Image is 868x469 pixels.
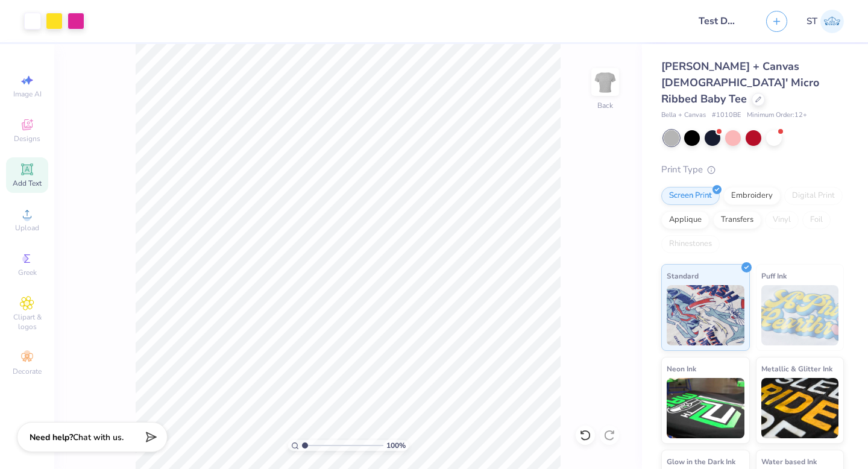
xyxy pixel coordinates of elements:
[386,440,406,451] span: 100 %
[689,9,748,33] input: Untitled Design
[73,432,124,443] span: Chat with us.
[667,378,744,438] img: Neon Ink
[30,432,73,443] strong: Need help?
[761,285,839,345] img: Puff Ink
[807,10,844,33] a: ST
[667,362,696,375] span: Neon Ink
[765,211,799,229] div: Vinyl
[667,285,744,345] img: Standard
[807,14,817,28] span: ST
[661,110,706,121] span: Bella + Canvas
[723,187,781,205] div: Embroidery
[593,70,617,94] img: Back
[747,110,807,121] span: Minimum Order: 12 +
[6,312,48,332] span: Clipart & logos
[667,455,735,468] span: Glow in the Dark Ink
[761,362,832,375] span: Metallic & Glitter Ink
[761,378,839,438] img: Metallic & Glitter Ink
[13,367,42,376] span: Decorate
[13,178,42,188] span: Add Text
[661,59,819,106] span: [PERSON_NAME] + Canvas [DEMOGRAPHIC_DATA]' Micro Ribbed Baby Tee
[784,187,843,205] div: Digital Print
[712,110,741,121] span: # 1010BE
[661,235,720,253] div: Rhinestones
[667,269,699,282] span: Standard
[713,211,761,229] div: Transfers
[661,163,844,177] div: Print Type
[802,211,831,229] div: Foil
[661,211,709,229] div: Applique
[14,134,40,143] span: Designs
[597,100,613,111] div: Back
[18,268,37,277] span: Greek
[761,269,787,282] span: Puff Ink
[661,187,720,205] div: Screen Print
[820,10,844,33] img: Shreya Tewari
[15,223,39,233] span: Upload
[13,89,42,99] span: Image AI
[761,455,817,468] span: Water based Ink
